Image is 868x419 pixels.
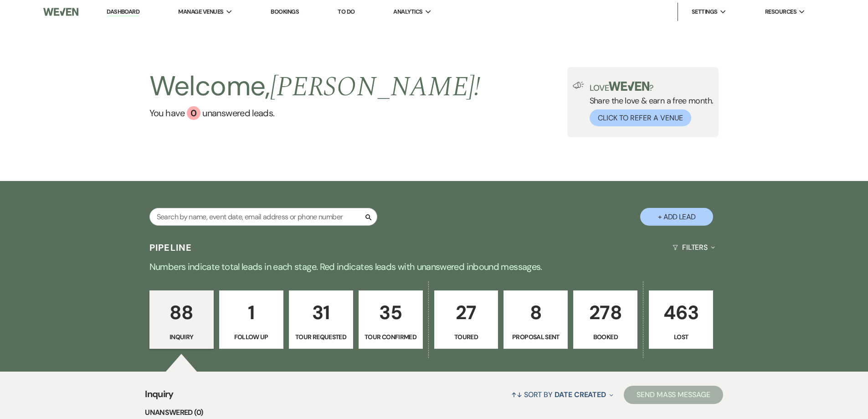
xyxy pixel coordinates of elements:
img: loud-speaker-illustration.svg [573,82,584,89]
a: 8Proposal Sent [503,290,568,349]
button: Send Mass Message [624,386,723,404]
a: To Do [338,8,354,16]
button: + Add Lead [640,208,713,226]
h2: Welcome, [149,67,481,106]
span: Manage Venues [178,7,223,16]
input: Search by name, event date, email address or phone number [149,208,377,226]
p: 31 [295,297,347,328]
p: 1 [225,297,277,328]
span: Settings [692,7,718,16]
span: Date Created [555,390,606,399]
a: You have 0 unanswered leads. [149,106,481,120]
p: Lost [655,332,707,342]
p: Love ? [590,82,714,92]
span: ↑↓ [511,390,522,399]
p: Inquiry [155,332,208,342]
img: Weven Logo [43,2,78,21]
p: Tour Confirmed [365,332,417,342]
p: Proposal Sent [509,332,562,342]
a: 463Lost [649,290,713,349]
p: 463 [655,297,707,328]
a: Dashboard [107,8,139,16]
span: Analytics [393,7,422,16]
div: Share the love & earn a free month. [584,82,714,126]
button: Sort By Date Created [508,383,617,407]
button: Click to Refer a Venue [590,109,691,126]
a: 31Tour Requested [289,290,353,349]
a: 88Inquiry [149,290,214,349]
a: Bookings [271,8,299,16]
li: Unanswered (0) [145,407,723,419]
button: Filters [669,235,719,259]
p: Tour Requested [295,332,347,342]
span: [PERSON_NAME] ! [270,66,481,108]
a: 27Toured [434,290,498,349]
a: 278Booked [573,290,637,349]
p: Toured [440,332,493,342]
p: 27 [440,297,493,328]
p: 8 [509,297,562,328]
h3: Pipeline [149,241,192,254]
p: 88 [155,297,208,328]
p: 278 [579,297,632,328]
a: 1Follow Up [219,290,283,349]
a: 35Tour Confirmed [359,290,423,349]
p: Numbers indicate total leads in each stage. Red indicates leads with unanswered inbound messages. [106,259,762,274]
p: Booked [579,332,632,342]
div: 0 [187,106,200,120]
span: Resources [765,7,796,16]
p: 35 [365,297,417,328]
span: Inquiry [145,387,174,407]
img: weven-logo-green.svg [609,82,649,91]
p: Follow Up [225,332,277,342]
